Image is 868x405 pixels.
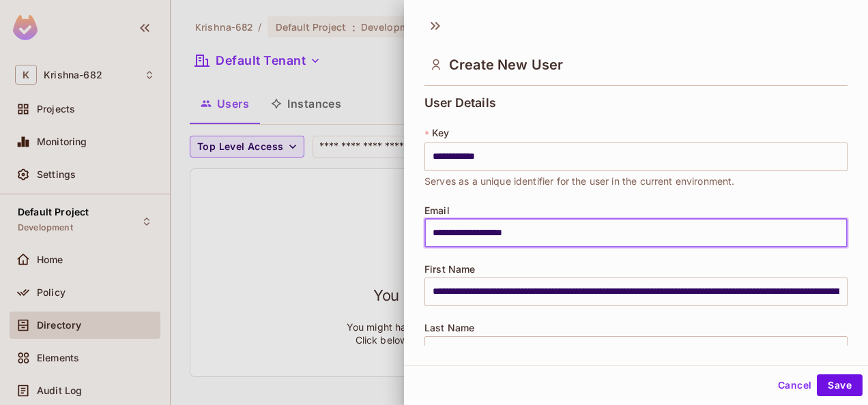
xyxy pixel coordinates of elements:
span: Create New User [449,57,563,73]
button: Cancel [772,374,817,396]
span: Email [424,205,450,216]
span: User Details [424,96,496,110]
span: Last Name [424,322,474,333]
span: Serves as a unique identifier for the user in the current environment. [424,174,735,189]
span: Key [432,127,449,138]
span: First Name [424,264,476,275]
button: Save [817,374,863,396]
